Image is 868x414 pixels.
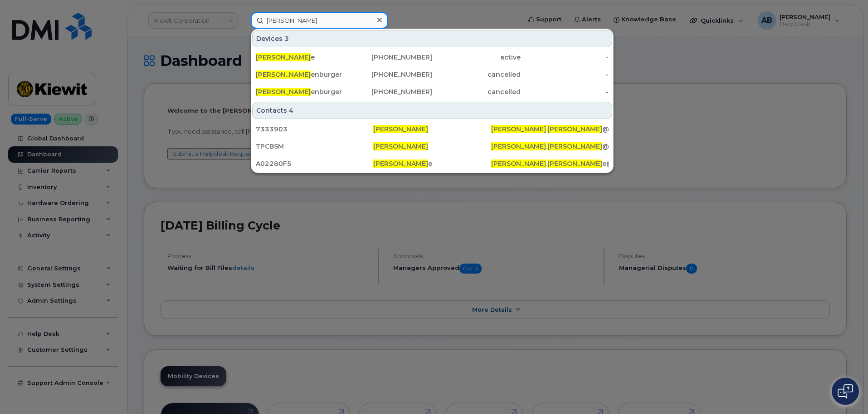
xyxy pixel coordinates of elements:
div: . @[DOMAIN_NAME] [491,125,609,134]
a: TPCBSM[PERSON_NAME][PERSON_NAME].[PERSON_NAME]@[DOMAIN_NAME] [252,138,612,155]
span: [PERSON_NAME] [373,142,428,150]
div: 7333903 [256,125,373,134]
div: Contacts [252,102,612,119]
span: [PERSON_NAME] [491,160,546,168]
a: A02280F5[PERSON_NAME]e[PERSON_NAME].[PERSON_NAME]e@[DOMAIN_NAME] [252,155,612,172]
span: [PERSON_NAME] [547,125,602,133]
span: [PERSON_NAME] [491,125,546,133]
div: active [432,53,521,62]
div: . e@[DOMAIN_NAME] [491,159,609,168]
div: e [256,53,344,62]
span: [PERSON_NAME] [547,160,602,168]
a: [PERSON_NAME]e[PHONE_NUMBER]active- [252,49,612,65]
div: TPCBSM [256,142,373,151]
a: 7333903[PERSON_NAME][PERSON_NAME].[PERSON_NAME]@[DOMAIN_NAME] [252,121,612,137]
div: A02280F5 [256,159,373,168]
div: [PHONE_NUMBER] [344,87,433,96]
div: [PHONE_NUMBER] [344,53,433,62]
div: - [521,53,609,62]
div: enburger [256,70,344,79]
a: [PERSON_NAME]enburger[PHONE_NUMBER]cancelled- [252,66,612,83]
a: [PERSON_NAME]enburger[PHONE_NUMBER]cancelled- [252,84,612,100]
div: - [521,70,609,79]
span: [PERSON_NAME] [256,88,311,96]
img: Open chat [838,384,853,399]
div: - [521,87,609,96]
span: [PERSON_NAME] [547,142,602,150]
span: [PERSON_NAME] [256,70,311,79]
div: e [373,159,491,168]
div: cancelled [432,87,521,96]
div: cancelled [432,70,521,79]
span: 4 [289,106,293,115]
span: 3 [284,34,289,43]
div: Devices [252,30,612,47]
div: [PHONE_NUMBER] [344,70,433,79]
div: enburger [256,87,344,96]
span: [PERSON_NAME] [491,142,546,150]
span: [PERSON_NAME] [373,160,428,168]
div: . @[DOMAIN_NAME] [491,142,609,151]
span: [PERSON_NAME] [256,53,311,61]
span: [PERSON_NAME] [373,125,428,133]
